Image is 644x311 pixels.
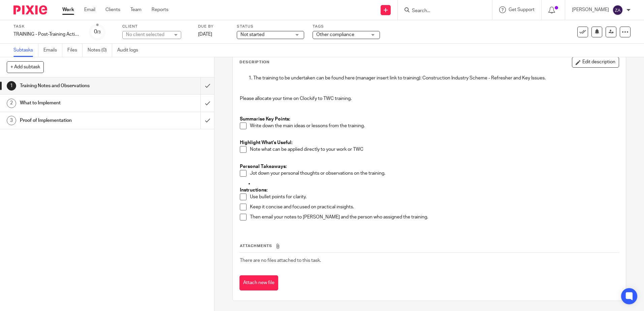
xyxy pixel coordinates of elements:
strong: Summarise Key Points: [240,117,290,122]
p: The training to be undertaken can be found here (manager insert link to training): Construction I... [253,75,618,81]
p: Then email your notes to [PERSON_NAME] and the person who assigned the training. [250,214,618,220]
div: 3 [7,116,16,125]
h1: Training Notes and Observations [20,81,136,91]
input: Search [411,8,472,14]
strong: Instructions: [240,188,267,193]
span: There are no files attached to this task. [240,258,321,263]
div: No client selected [126,31,170,38]
strong: Highlight What’s Useful: [240,140,292,145]
div: 2 [7,99,16,108]
span: Other compliance [316,32,354,37]
span: Attachments [240,244,272,248]
a: Team [130,6,141,13]
small: /3 [97,30,101,34]
p: Keep it concise and focused on practical insights. [250,204,618,210]
img: Pixie [13,5,47,14]
div: 0 [94,28,101,36]
a: Clients [105,6,120,13]
a: Subtasks [13,44,38,57]
div: 1 [7,81,16,91]
p: Use bullet points for clarity. [250,194,618,200]
h1: Proof of Implementation [20,115,136,126]
a: Audit logs [117,44,143,57]
img: svg%3E [612,5,623,15]
a: Files [67,44,83,57]
p: Jot down your personal thoughts or observations on the training. [250,170,618,177]
span: Not started [240,32,264,37]
p: Note what can be applied directly to your work or TWC [250,146,618,153]
label: Task [13,24,81,29]
p: [PERSON_NAME] [572,6,609,13]
a: Reports [152,6,168,13]
a: Emails [43,44,62,57]
button: + Add subtask [7,61,44,73]
label: Due by [198,24,228,29]
a: Work [62,6,74,13]
span: Get Support [509,7,535,12]
span: [DATE] [198,32,212,37]
strong: Personal Takeaways: [240,164,287,169]
p: Please allocate your time on Clockify to TWC training. [240,95,618,102]
h1: What to Implement [20,98,136,108]
button: Edit description [572,57,619,68]
label: Client [122,24,190,29]
a: Email [84,6,95,13]
div: TRAINING - Post-Training Action Plan [13,31,81,38]
p: Write down the main ideas or lessons from the training. [250,123,618,129]
label: Tags [313,24,380,29]
button: Attach new file [239,275,278,290]
a: Notes (0) [88,44,112,57]
label: Status [237,24,304,29]
p: Description [239,60,269,65]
